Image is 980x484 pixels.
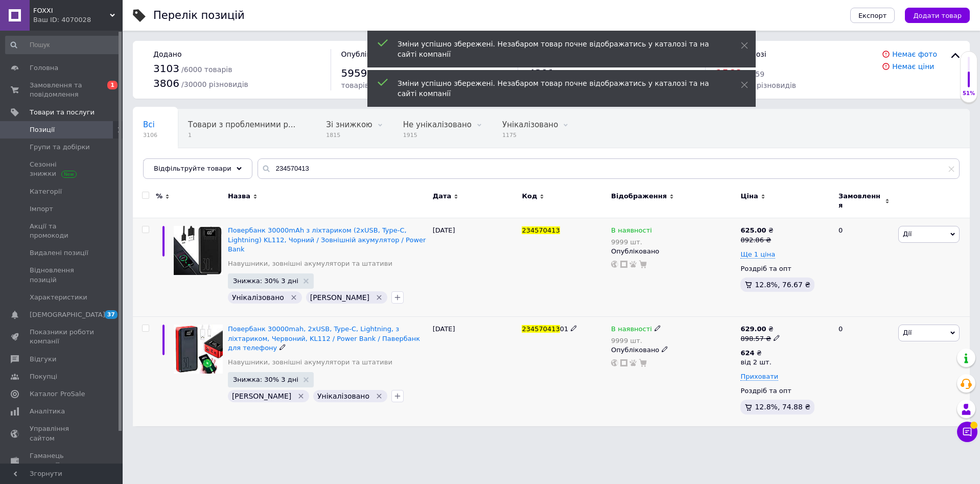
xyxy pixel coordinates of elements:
span: 1 [188,131,295,139]
a: Навушники, зовнішні акумулятори та штативи [228,259,392,268]
div: Товари з проблемними різновидами [178,109,316,148]
div: 9999 шт. [611,238,652,246]
span: Ціна [740,192,758,201]
span: Відгуки [30,355,56,364]
span: Ще 1 ціна [740,250,775,259]
span: 3106 [143,131,157,139]
div: 898.57 ₴ [740,334,780,343]
span: 3806 [153,77,179,89]
span: Гаманець компанії [30,451,95,470]
span: Повербанк 30000mah, 2хUSB, Type-C, Lightning, з ліхтариком, Червоний, KL112 / Power Bank / Паверб... [228,325,420,351]
div: Опубліковано [611,247,735,256]
span: 12.8%, 76.67 ₴ [755,281,810,289]
span: Всі [143,120,155,129]
div: Перелік позицій [153,10,245,21]
span: В наявності [611,226,652,237]
span: [PERSON_NAME] [232,392,291,400]
svg: Видалити мітку [290,293,298,302]
button: Чат з покупцем [957,422,977,442]
span: Аналітика [30,407,65,416]
span: 234570413 [522,325,559,333]
span: Показники роботи компанії [30,328,95,346]
span: Додано [153,50,181,58]
span: Дії [903,329,912,336]
div: 51% [961,90,977,97]
span: 1815 [326,131,372,139]
span: Головна [30,63,58,73]
span: Видалені позиції [30,248,88,258]
span: 3103 [153,62,179,75]
a: Немає ціни [892,62,934,71]
span: Дії [903,230,912,238]
span: 1175 [502,131,558,139]
span: Акції та промокоди [30,222,95,240]
span: [PERSON_NAME] [310,293,369,302]
svg: Видалити мітку [375,293,383,302]
span: Знижка: 30% 3 дні [233,278,298,284]
span: Замовлення [838,192,882,210]
div: ₴ [740,325,780,334]
div: [DATE] [430,317,520,426]
svg: Видалити мітку [375,392,383,400]
span: Назва [228,192,250,201]
span: FOXXI [33,6,110,15]
button: Експорт [850,8,895,23]
span: Експорт [858,12,887,19]
span: Замовлення та повідомлення [30,81,95,99]
span: товарів та різновидів [341,81,422,89]
button: Додати товар [905,8,970,23]
span: Відновлення позицій [30,266,95,284]
div: 0 [832,218,896,317]
span: [DEMOGRAPHIC_DATA] [30,310,105,319]
a: Повербанк 30000mAh з ліхтариком (2хUSB, Type-C, Lightning) KL112, Чорний / Зовнішній акумулятор /... [228,226,426,252]
div: Роздріб та опт [740,264,830,273]
span: 1915 [403,131,472,139]
span: Імпорт [30,204,53,214]
span: 37 [105,310,118,319]
div: 9999 шт. [611,337,661,344]
span: Приховати [740,373,778,381]
span: Дата [433,192,452,201]
div: ₴ [740,226,773,235]
div: ₴ [740,349,771,358]
span: В наявності [611,325,652,336]
span: В наявності [143,159,190,168]
span: Не унікалізовано [403,120,472,129]
span: 01 [560,325,569,333]
span: / 30000 різновидів [181,80,248,88]
span: Характеристики [30,293,87,302]
span: Відображення [611,192,667,201]
div: Опубліковано [611,345,735,355]
span: Відфільтруйте товари [154,165,231,172]
span: Позиції [30,125,55,134]
div: 892.86 ₴ [740,236,773,245]
div: Роздріб та опт [740,386,830,396]
svg: Видалити мітку [297,392,305,400]
span: % [156,192,162,201]
a: Немає фото [892,50,937,58]
span: Опубліковано [341,50,393,58]
b: 624 [740,349,754,357]
span: Зі знижкою [326,120,372,129]
span: Унікалізовано [317,392,369,400]
span: Код [522,192,537,201]
span: товарів та різновидів [716,81,796,89]
span: / 6000 товарів [181,65,232,74]
input: Пошук по назві позиції, артикулу і пошуковим запитам [258,158,960,179]
img: Повербанк 30000mAh с фонариком (2хUSB, Type-C, Lightning) KL112, Черный / Внешний аккумулятор / P... [174,226,223,275]
span: Управління сайтом [30,424,95,443]
span: Знижка: 30% 3 дні [233,376,298,383]
span: 5959 [341,67,367,79]
span: 234570413 [522,226,559,234]
span: Товари та послуги [30,108,95,117]
div: Зміни успішно збережені. Незабаром товар почне відображатись у каталозі та на сайті компанії [398,78,715,99]
span: Каталог ProSale [30,389,85,399]
b: 629.00 [740,325,766,333]
a: Навушники, зовнішні акумулятори та штативи [228,358,392,367]
b: 625.00 [740,226,766,234]
span: Групи та добірки [30,143,90,152]
div: 0 [832,317,896,426]
span: 12.8%, 74.88 ₴ [755,403,810,411]
span: Унікалізовано [502,120,558,129]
